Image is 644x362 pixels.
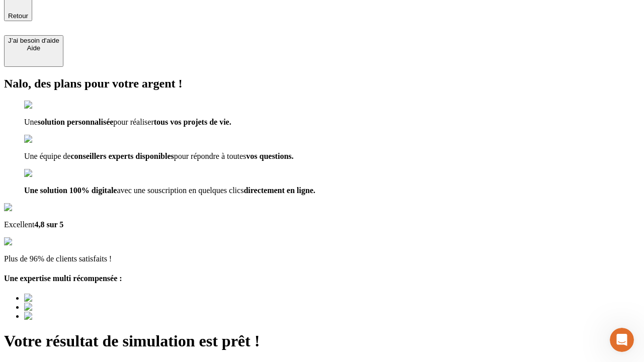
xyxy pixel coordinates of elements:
[8,44,59,52] div: Aide
[4,237,54,246] img: reviews stars
[24,303,117,312] img: Best savings advice award
[113,118,153,126] span: pour réaliser
[4,332,640,350] h1: Votre résultat de simulation est prêt !
[4,220,34,229] span: Excellent
[4,203,62,212] img: Google Review
[70,152,174,160] span: conseillers experts disponibles
[24,294,117,303] img: Best savings advice award
[24,186,117,195] span: Une solution 100% digitale
[8,12,28,20] span: Retour
[4,77,640,90] h2: Nalo, des plans pour votre argent !
[117,186,244,195] span: avec une souscription en quelques clics
[34,220,63,229] span: 4,8 sur 5
[4,254,640,263] p: Plus de 96% de clients satisfaits !
[24,118,38,126] span: Une
[174,152,247,160] span: pour répondre à toutes
[38,118,114,126] span: solution personnalisée
[246,152,293,160] span: vos questions.
[610,328,634,352] iframe: Intercom live chat
[244,186,315,195] span: directement en ligne.
[24,169,67,178] img: checkmark
[154,118,231,126] span: tous vos projets de vie.
[8,37,59,44] div: J’ai besoin d'aide
[4,35,63,67] button: J’ai besoin d'aideAide
[24,152,70,160] span: Une équipe de
[24,135,67,144] img: checkmark
[24,312,117,321] img: Best savings advice award
[24,101,67,110] img: checkmark
[4,274,640,283] h4: Une expertise multi récompensée :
